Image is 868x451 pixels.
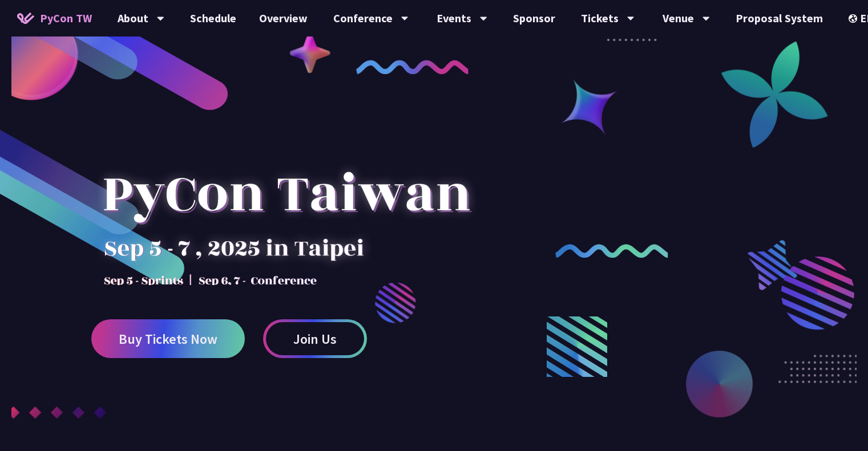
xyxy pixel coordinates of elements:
[6,4,103,32] a: PyCon TW
[17,13,34,24] img: Home icon of PyCon TW 2025
[356,60,469,74] img: curly-1.ebdbada.png
[293,332,337,346] span: Join Us
[555,244,668,258] img: curly-2.e802c9f.png
[40,10,92,27] span: PyCon TW
[849,14,860,23] img: Locale Icon
[263,319,367,358] a: Join Us
[119,332,217,346] span: Buy Tickets Now
[91,319,245,358] a: Buy Tickets Now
